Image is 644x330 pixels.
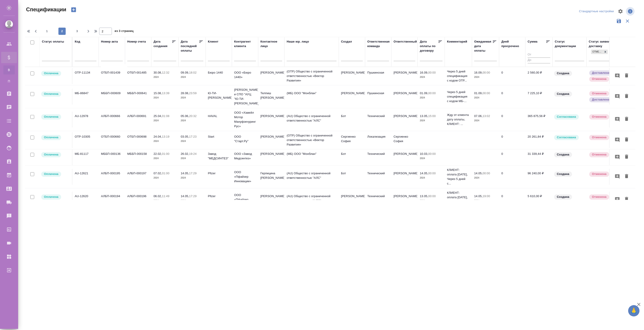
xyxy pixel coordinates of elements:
[525,149,553,165] td: 31 339,44 ₽
[42,39,64,44] div: Статус оплаты
[127,39,146,44] div: Номер счета
[6,79,12,84] span: П
[339,68,365,84] td: [PERSON_NAME]
[181,114,189,118] p: 05.06,
[72,132,99,148] td: OTP-10305
[125,169,151,185] td: АЛБП-000197
[258,169,284,185] td: Герлицина [PERSON_NAME]
[428,91,436,95] p: 00:00
[525,132,553,148] td: 20 261,84 ₽
[499,89,525,105] td: 0
[44,195,58,199] p: Оплачена
[44,152,58,157] p: Оплачена
[474,176,497,180] p: 2024
[557,135,576,140] p: Согласована
[99,112,125,127] td: АЛБП-000666
[258,192,284,208] td: [PERSON_NAME]
[499,112,525,127] td: 0
[3,77,15,86] a: П
[284,169,339,185] td: (AU) Общество с ограниченной ответственностью "АЛС"
[99,149,125,165] td: МББП-000136
[528,39,537,44] div: Сумма
[6,68,12,72] span: В
[615,6,626,17] span: Настроить таблицу
[339,149,365,165] td: Бот
[284,131,339,149] td: (OTP) Общество с ограниченной ответственностью «Вектор Развития»
[284,112,339,127] td: (AU) Общество с ограниченной ответственностью "АЛС"
[555,39,584,48] div: Cтатус документации
[75,39,80,44] div: Код
[115,28,134,35] span: из 3 страниц
[420,152,428,155] p: 10.03,
[557,195,569,199] p: Создана
[181,39,199,53] div: Дата последней оплаты
[623,195,630,203] button: Удалить
[154,96,176,100] p: 2024
[181,139,203,143] p: 2024
[234,88,256,106] p: [PERSON_NAME] и СПО "АУЦ "Ю-ТИ-[PERSON_NAME]"
[74,29,81,33] span: 3
[162,172,169,175] p: 01:00
[99,132,125,148] td: ОТБП-000660
[181,176,203,180] p: 2024
[420,156,442,161] p: 2024
[428,172,436,175] p: 00:00
[623,115,630,123] button: Удалить
[615,17,623,25] button: Сохранить фильтры
[208,70,230,75] p: Бюро 1440
[154,39,172,48] div: Дата создания
[74,28,81,35] button: 3
[447,69,470,83] p: Через 5 дней спецификация с кодом OTP...
[391,68,418,84] td: [PERSON_NAME]
[420,114,428,118] p: 13.05,
[592,71,609,75] p: Доставлена
[72,89,99,105] td: МБ-86847
[628,305,639,316] button: 🙏
[181,75,203,79] p: 2024
[208,171,230,176] p: Pfizer
[339,169,365,185] td: Бот
[189,71,197,74] p: 18:02
[234,134,256,143] p: ООО "Старт.Ру"
[154,91,162,95] p: 15.08,
[365,132,391,148] td: Локализация
[258,149,284,165] td: [PERSON_NAME]
[44,135,58,140] p: Оплачена
[391,192,418,208] td: [PERSON_NAME]
[208,134,230,139] p: Start
[365,112,391,127] td: Технический
[474,114,483,118] p: 07.06,
[181,198,203,203] p: 2024
[181,71,189,74] p: 09.09,
[154,71,162,74] p: 30.08,
[474,96,497,100] p: 2024
[578,8,615,15] div: split button
[623,72,630,80] button: Удалить
[589,39,618,48] div: Cтатус заявки на доставку
[162,152,169,155] p: 01:00
[234,70,256,79] p: ООО «Бюро 1440»
[43,28,50,35] button: 1
[623,153,630,161] button: Удалить
[258,68,284,84] td: [PERSON_NAME]
[483,194,490,198] p: 19:00
[72,68,99,84] td: OTP-11134
[154,139,176,143] p: 2024
[72,149,99,165] td: МБ-81117
[367,39,390,48] div: Ответственная команда
[528,57,550,63] input: До
[525,192,553,208] td: 5 610,00 ₽
[234,170,256,184] p: ООО «Пфайзер Инновации»
[234,39,256,48] div: Контрагент клиента
[474,118,497,123] p: 2024
[499,132,525,148] td: 0
[189,172,197,175] p: 17:29
[428,152,436,155] p: 00:00
[483,91,490,95] p: 00:00
[181,135,189,138] p: 03.05,
[391,89,418,105] td: [PERSON_NAME]
[341,39,352,44] div: Создал
[592,195,606,199] p: Отменена
[592,115,606,119] p: Отменена
[208,152,230,161] p: Завод "МЕДСИНТЕЗ"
